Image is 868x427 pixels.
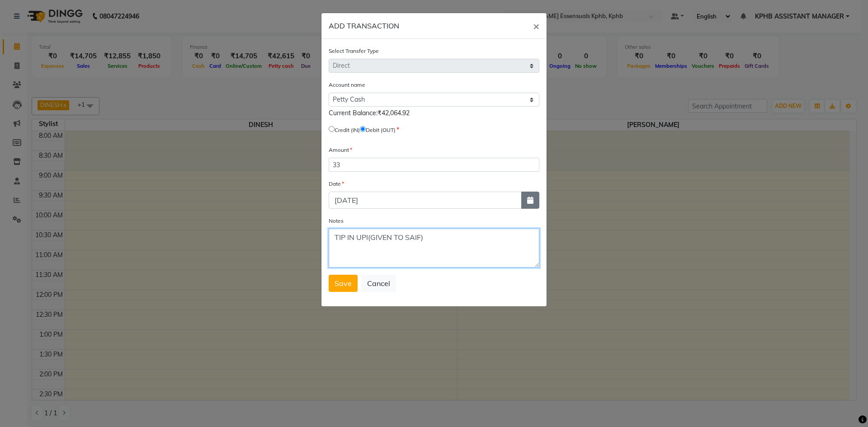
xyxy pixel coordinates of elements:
label: Amount [329,146,352,154]
label: Credit (IN) [335,126,360,134]
label: Account name [329,81,365,89]
button: Close [526,13,547,38]
h6: ADD TRANSACTION [329,20,399,31]
label: Date [329,180,344,188]
button: Save [329,275,358,292]
span: × [533,19,539,33]
span: Save [335,279,352,288]
button: Cancel [361,275,396,292]
label: Notes [329,217,344,225]
label: Select Transfer Type [329,47,379,55]
label: Debit (OUT) [366,126,396,134]
span: Current Balance:₹42,064.92 [329,109,410,117]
